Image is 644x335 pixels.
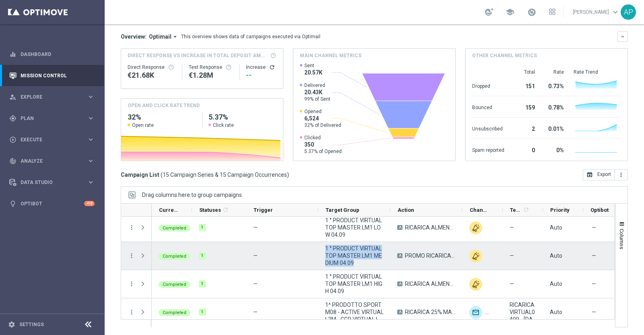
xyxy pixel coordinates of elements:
div: equalizer Dashboard [9,51,95,58]
div: Plan [9,115,87,122]
span: ( [161,171,163,178]
button: more_vert [128,280,135,287]
button: play_circle_outline Execute keyboard_arrow_right [9,136,95,143]
div: Analyze [9,157,87,165]
div: Explore [9,93,87,101]
div: Press SPACE to select this row. [121,298,152,327]
a: [PERSON_NAME]keyboard_arrow_down [572,6,621,18]
button: more_vert [128,308,135,316]
i: refresh [222,207,229,213]
button: lightbulb Optibot +10 [9,201,95,207]
h3: Overview: [121,33,147,40]
span: 99% of Sent [304,96,330,102]
span: Opened [304,108,341,115]
div: Press SPACE to select this row. [121,242,152,270]
i: refresh [523,207,529,213]
div: Data Studio keyboard_arrow_right [9,179,95,186]
span: ) [287,171,289,178]
i: keyboard_arrow_right [87,136,95,143]
span: Optimail [149,33,171,40]
button: gps_fixed Plan keyboard_arrow_right [9,115,95,122]
span: 6,524 [304,115,341,122]
span: — [253,224,258,231]
span: keyboard_arrow_down [611,8,620,17]
div: Data Studio [9,179,87,186]
div: 0 [514,143,535,156]
span: Explore [21,95,87,99]
span: A [397,225,402,230]
div: 159 [514,100,535,113]
button: more_vert [128,224,135,231]
span: — [592,252,596,259]
div: Total [514,69,535,75]
span: RICARICAVIRTUAL0409 - 04.09.2025 [510,301,536,323]
div: 1 [199,308,206,316]
i: open_in_browser [586,172,593,178]
div: 1 [199,252,206,259]
div: 2 [514,122,535,134]
img: Optimail [469,306,482,319]
div: Spam reported [472,143,504,156]
span: A [397,253,402,258]
i: keyboard_arrow_right [87,157,95,165]
img: Other [469,250,482,263]
span: Optibot [590,207,609,213]
span: 32% of Delivered [304,122,341,128]
colored-tag: Completed [159,252,190,260]
div: Dashboard [9,43,95,65]
div: AP [621,4,636,20]
div: Increase [246,64,277,70]
span: Channel [470,207,489,213]
colored-tag: Completed [159,280,190,288]
i: keyboard_arrow_right [87,114,95,122]
span: Open rate [132,122,154,128]
button: refresh [269,64,275,70]
h2: 32% [128,112,196,122]
span: — [510,252,514,259]
span: Delivered [304,82,330,89]
div: 151 [514,79,535,92]
i: keyboard_arrow_right [87,178,95,186]
span: Drag columns here to group campaigns [142,192,242,198]
div: Test Response [189,64,233,70]
span: Analyze [21,159,87,163]
span: Completed [163,254,186,259]
colored-tag: Completed [159,224,190,232]
span: Target Group [326,207,359,213]
button: more_vert [615,169,628,180]
i: play_circle_outline [9,136,17,143]
span: Click rate [213,122,234,128]
img: Other [469,278,482,291]
div: Other [469,221,482,234]
h4: Main channel metrics [300,52,361,59]
button: Mission Control [9,72,95,79]
i: more_vert [618,172,624,178]
span: Completed [163,310,186,315]
span: 20.43K [304,89,330,96]
span: Auto [550,224,562,231]
span: — [253,309,258,315]
i: keyboard_arrow_right [87,93,95,101]
span: Statuses [199,207,221,213]
div: €1,281,515 [189,70,233,80]
a: Mission Control [21,65,95,86]
span: A [397,281,402,286]
i: gps_fixed [9,115,17,122]
div: In-app Inbox [485,306,498,319]
div: €21,684 [128,70,175,80]
div: 0% [545,143,564,156]
span: RICARICA ALMENO 10EURO - PROMO RICARICA 50% MAX 200 EURO - SBLOCCHI 5 EURO OGNI 50 EURO DI GIOCAT... [405,280,456,287]
div: +10 [84,201,95,206]
span: — [510,280,514,287]
button: person_search Explore keyboard_arrow_right [9,94,95,100]
span: Templates [510,207,522,213]
span: — [253,281,258,287]
div: Row Groups [142,192,242,198]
